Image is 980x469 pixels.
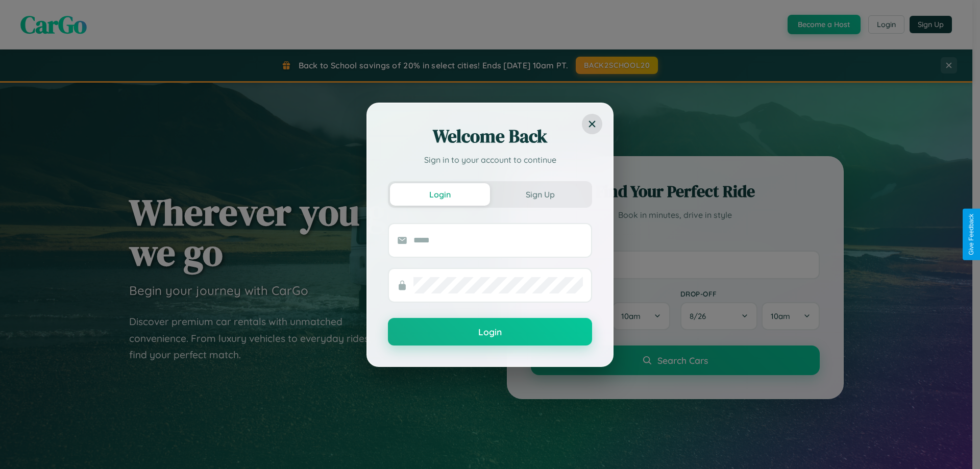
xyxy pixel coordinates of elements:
[388,154,592,166] p: Sign in to your account to continue
[388,318,592,345] button: Login
[388,124,592,149] h2: Welcome Back
[490,183,590,206] button: Sign Up
[390,183,490,206] button: Login
[968,214,975,255] div: Give Feedback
